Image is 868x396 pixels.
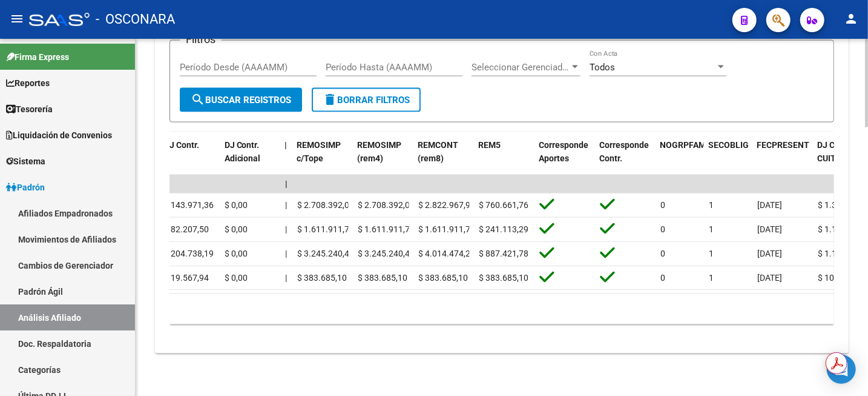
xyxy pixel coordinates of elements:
span: $ 143.971,36 [164,200,214,210]
mat-icon: person [844,12,858,26]
span: $ 0,00 [225,200,248,210]
span: $ 383.685,10 [418,273,468,283]
span: $ 1.611.911,72 [297,224,354,234]
span: Buscar Registros [191,95,291,106]
span: Sistema [6,155,45,168]
datatable-header-cell: FECPRESENT [752,132,813,186]
span: $ 383.685,10 [479,273,528,283]
span: | [285,140,288,150]
span: $ 760.661,76 [479,200,528,210]
mat-icon: delete [323,92,337,107]
span: $ 383.685,10 [358,273,407,283]
span: Padrón [6,181,45,194]
span: Todos [590,62,615,73]
span: [DATE] [757,249,782,258]
datatable-header-cell: SECOBLIG [704,132,752,186]
datatable-header-cell: REMOSIMP c/Tope [292,132,353,186]
span: [DATE] [757,273,782,283]
span: Liquidación de Convenios [6,129,112,142]
span: $ 0,00 [225,273,248,283]
mat-icon: search [191,92,205,107]
span: $ 383.685,10 [297,273,347,283]
span: Reportes [6,76,50,90]
span: REMOSIMP (rem4) [358,140,402,164]
button: Borrar Filtros [312,88,421,112]
span: DJ Contr. Adicional [225,140,261,164]
span: DJ Contr. [164,140,199,150]
datatable-header-cell: Corresponde Contr. [595,132,656,186]
span: $ 887.421,78 [479,249,528,258]
span: REMCONT (rem8) [418,140,459,164]
span: 0 [660,273,665,283]
span: 1 [709,200,714,210]
span: 1 [709,249,714,258]
span: Corresponde Contr. [600,140,649,164]
span: [DATE] [757,224,782,234]
h3: Filtros [180,31,222,48]
span: | [285,249,287,258]
span: 1 [709,273,714,283]
span: REMOSIMP c/Tope [297,140,341,164]
datatable-header-cell: | [280,132,292,186]
span: $ 1.611.911,72 [358,224,415,234]
span: $ 204.738,19 [164,249,214,258]
span: 1 [709,224,714,234]
span: 0 [660,224,665,234]
span: Borrar Filtros [323,95,410,106]
datatable-header-cell: REMCONT (rem8) [413,132,474,186]
span: $ 0,00 [225,224,248,234]
datatable-header-cell: DJ Contr. [159,132,220,186]
span: Corresponde Aportes [539,140,589,164]
datatable-header-cell: DJ Contr. Adicional [220,132,280,186]
span: SECOBLIG [709,140,749,150]
span: 0 [660,200,665,210]
span: $ 107.570,20 [818,273,867,283]
datatable-header-cell: REMOSIMP (rem4) [353,132,413,186]
span: $ 1.611.911,72 [418,224,475,234]
span: | [285,200,287,210]
span: $ 19.567,94 [164,273,209,283]
datatable-header-cell: Corresponde Aportes [534,132,595,186]
span: | [285,179,288,189]
span: $ 2.708.392,04 [297,200,354,210]
mat-icon: menu [10,12,24,26]
span: | [285,224,287,234]
button: Buscar Registros [180,88,302,112]
span: | [285,273,287,283]
span: $ 82.207,50 [164,224,209,234]
span: $ 2.822.967,92 [418,200,475,210]
span: $ 0,00 [225,249,248,258]
span: Tesorería [6,102,53,116]
span: NOGRPFAM [660,140,706,150]
span: 0 [660,249,665,258]
span: $ 241.113,29 [479,224,528,234]
span: $ 3.245.240,49 [297,249,354,258]
span: Seleccionar Gerenciador [472,62,570,73]
datatable-header-cell: NOGRPFAM [656,132,704,186]
datatable-header-cell: REM5 [474,132,534,186]
span: $ 3.245.240,49 [358,249,415,258]
span: $ 4.014.474,27 [418,249,475,258]
span: FECPRESENT [757,140,810,150]
span: - OSCONARA [96,6,175,33]
span: $ 2.708.392,04 [358,200,415,210]
span: Firma Express [6,50,69,64]
span: [DATE] [757,200,782,210]
span: REM5 [479,140,501,150]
